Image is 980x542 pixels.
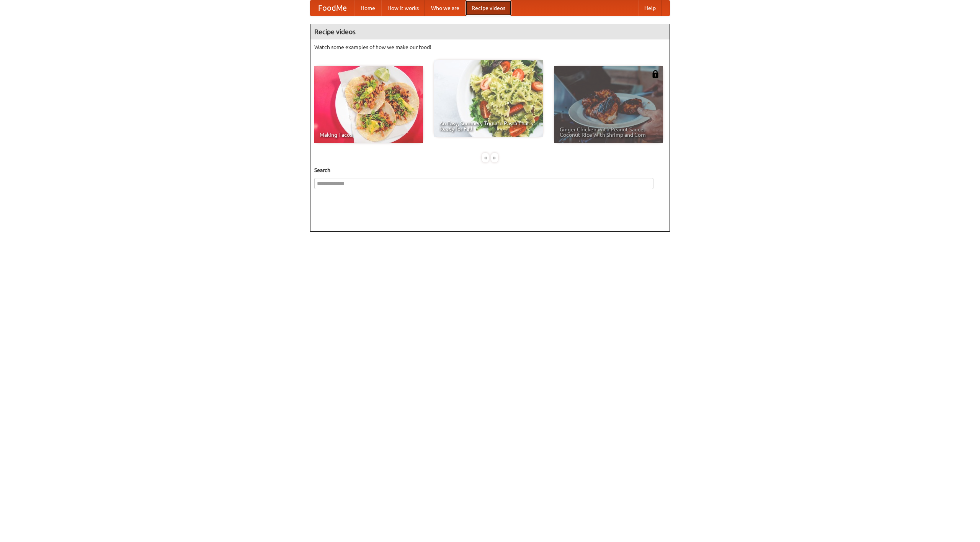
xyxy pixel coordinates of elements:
span: An Easy, Summery Tomato Pasta That's Ready for Fall [439,121,537,131]
a: Making Tacos [314,66,423,143]
div: « [482,153,489,162]
a: How it works [381,0,425,16]
img: 483408.png [652,70,659,78]
div: » [491,153,498,162]
a: An Easy, Summery Tomato Pasta That's Ready for Fall [434,60,543,137]
a: FoodMe [310,0,354,16]
a: Help [638,0,662,16]
h4: Recipe videos [310,24,670,39]
span: Making Tacos [320,132,418,138]
h5: Search [314,166,666,174]
a: Who we are [425,0,465,16]
a: Home [354,0,381,16]
p: Watch some examples of how we make our food! [314,43,666,51]
a: Recipe videos [465,0,511,16]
